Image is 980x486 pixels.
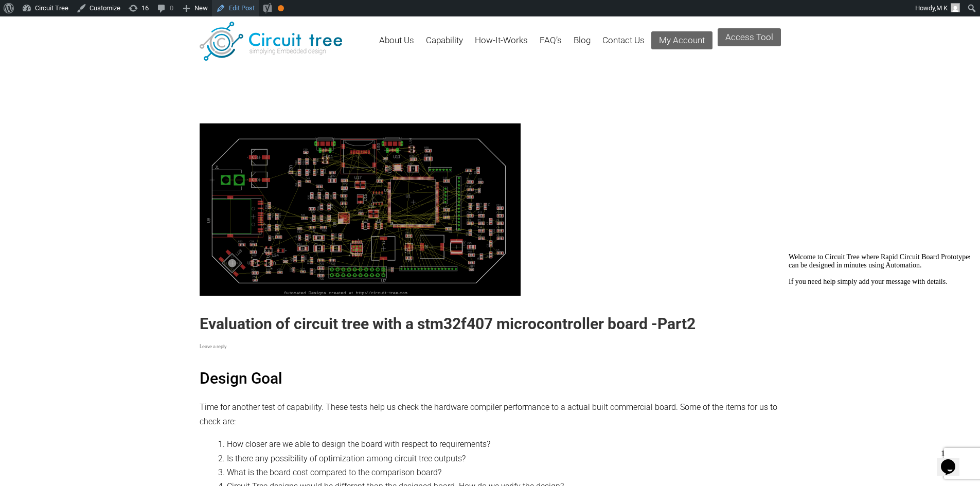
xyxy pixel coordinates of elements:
[200,400,781,428] p: Time for another test of capability. These tests help us check the hardware compiler performance ...
[278,5,284,11] div: OK
[426,28,463,62] a: Capability
[200,315,781,333] h1: Evaluation of circuit tree with a stm32f407 microcontroller board -Part2
[200,344,226,349] a: Leave a reply
[651,31,712,49] a: My Account
[4,4,189,37] div: Welcome to Circuit Tree where Rapid Circuit Board Prototypes can be designed in minutes using Aut...
[379,28,414,62] a: About Us
[937,445,970,476] iframe: chat widget
[475,28,528,62] a: How-It-Works
[785,249,970,440] iframe: chat widget
[200,22,342,61] img: Circuit Tree
[227,437,780,451] li: How closer are we able to design the board with respect to requirements?
[4,4,187,37] span: Welcome to Circuit Tree where Rapid Circuit Board Prototypes can be designed in minutes using Aut...
[574,28,591,62] a: Blog
[227,452,780,465] li: Is there any possibility of optimization among circuit tree outputs?
[936,4,948,12] span: M K
[540,28,562,62] a: FAQ’s
[227,465,780,479] li: What is the board cost compared to the comparison board?
[718,28,781,46] a: Access Tool
[602,28,645,62] a: Contact Us
[200,365,781,391] h2: Design Goal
